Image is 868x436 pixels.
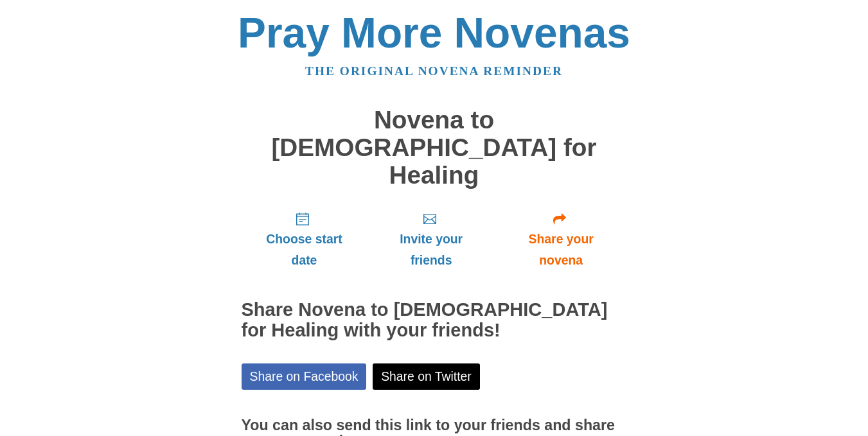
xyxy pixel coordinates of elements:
[242,300,627,341] h2: Share Novena to [DEMOGRAPHIC_DATA] for Healing with your friends!
[495,202,627,278] a: Share your novena
[242,202,368,278] a: Choose start date
[242,363,367,390] a: Share on Facebook
[367,202,495,278] a: Invite your friends
[373,363,480,390] a: Share on Twitter
[305,64,563,78] a: The original novena reminder
[238,9,630,57] a: Pray More Novenas
[254,229,355,271] span: Choose start date
[380,229,482,271] span: Invite your friends
[242,107,627,189] h1: Novena to [DEMOGRAPHIC_DATA] for Healing
[508,229,614,271] span: Share your novena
